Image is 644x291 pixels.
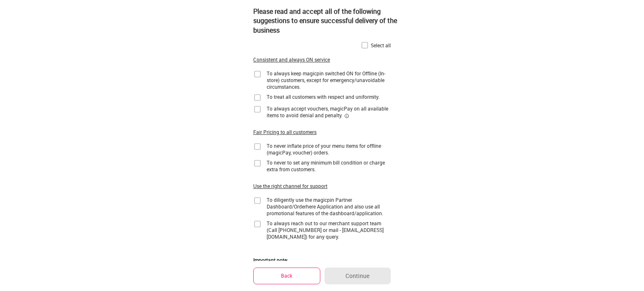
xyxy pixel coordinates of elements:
div: To never to set any minimum bill condition or charge extra from customers. [267,159,391,173]
button: Back [253,268,320,284]
div: Select all [371,42,391,49]
div: Consistent and always ON service [253,56,330,63]
div: To always accept vouchers, magicPay on all available items to avoid denial and penalty. [267,105,391,118]
img: home-delivery-unchecked-checkbox-icon.f10e6f61.svg [253,220,262,228]
div: To never inflate price of your menu items for offline (magicPay, voucher) orders. [267,142,391,156]
img: home-delivery-unchecked-checkbox-icon.f10e6f61.svg [253,142,262,151]
div: To always reach out to our merchant support team (Call [PHONE_NUMBER] or mail - [EMAIL_ADDRESS][D... [267,220,391,240]
div: Fair Pricing to all customers [253,129,317,136]
div: Important note: [253,257,288,264]
div: To treat all customers with respect and uniformity. [267,93,379,100]
img: informationCircleBlack.2195f373.svg [344,113,349,118]
button: Continue [325,268,391,284]
img: home-delivery-unchecked-checkbox-icon.f10e6f61.svg [253,196,262,205]
div: To always keep magicpin switched ON for Offline (In-store) customers, except for emergency/unavoi... [267,70,391,90]
div: To diligently use the magicpin Partner Dashboard/Orderhere Application and also use all promotion... [267,196,391,216]
div: Use the right channel for support [253,183,327,190]
img: home-delivery-unchecked-checkbox-icon.f10e6f61.svg [253,93,262,102]
img: home-delivery-unchecked-checkbox-icon.f10e6f61.svg [361,41,369,49]
img: home-delivery-unchecked-checkbox-icon.f10e6f61.svg [253,105,262,113]
img: home-delivery-unchecked-checkbox-icon.f10e6f61.svg [253,70,262,78]
img: home-delivery-unchecked-checkbox-icon.f10e6f61.svg [253,159,262,167]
